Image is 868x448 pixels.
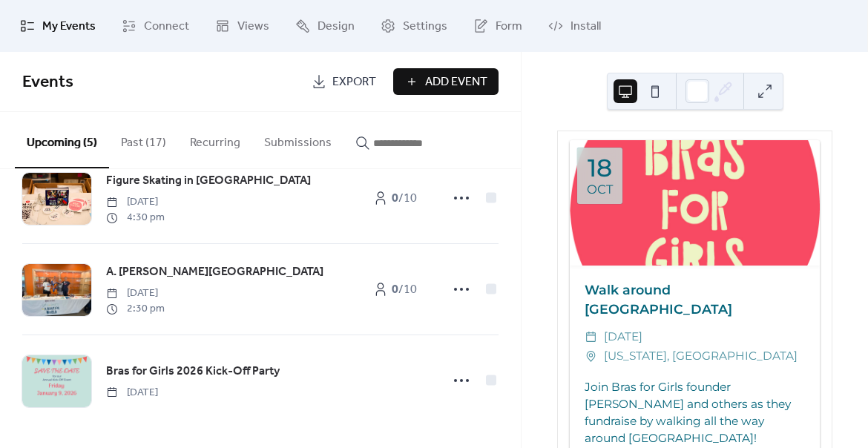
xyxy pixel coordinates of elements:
[462,6,533,46] a: Form
[392,281,417,299] span: / 10
[604,327,642,346] span: [DATE]
[237,18,269,36] span: Views
[106,385,158,401] span: [DATE]
[106,263,323,282] a: A. [PERSON_NAME][GEOGRAPHIC_DATA]
[106,363,280,381] span: Bras for Girls 2026 Kick-Off Party
[570,378,820,447] div: Join Bras for Girls founder [PERSON_NAME] and others as they fundraise by walking all the way aro...
[369,6,458,46] a: Settings
[106,171,311,191] a: Figure Skating in [GEOGRAPHIC_DATA]
[358,276,432,303] a: 0/10
[15,112,109,168] button: Upcoming (5)
[392,278,398,301] b: 0
[106,263,323,281] span: A. [PERSON_NAME][GEOGRAPHIC_DATA]
[585,346,598,366] div: ​
[109,112,178,167] button: Past (17)
[106,301,165,317] span: 2:30 pm
[537,6,612,46] a: Install
[106,210,165,225] span: 4:30 pm
[393,68,499,95] button: Add Event
[204,6,280,46] a: Views
[106,172,311,190] span: Figure Skating in [GEOGRAPHIC_DATA]
[178,112,252,167] button: Recurring
[587,183,613,196] div: Oct
[403,18,447,36] span: Settings
[22,66,73,99] span: Events
[585,327,598,346] div: ​
[392,187,398,210] b: 0
[318,18,355,36] span: Design
[284,6,366,46] a: Design
[425,73,487,91] span: Add Event
[358,185,432,211] a: 0/10
[588,156,612,180] div: 18
[42,18,96,36] span: My Events
[300,68,387,95] a: Export
[571,18,601,36] span: Install
[332,73,376,91] span: Export
[392,190,417,208] span: / 10
[252,112,343,167] button: Submissions
[604,346,798,366] span: [US_STATE], [GEOGRAPHIC_DATA]
[9,6,107,46] a: My Events
[106,194,165,210] span: [DATE]
[570,280,820,320] div: Walk around [GEOGRAPHIC_DATA]
[106,286,165,301] span: [DATE]
[111,6,200,46] a: Connect
[144,18,189,36] span: Connect
[496,18,522,36] span: Form
[106,362,280,381] a: Bras for Girls 2026 Kick-Off Party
